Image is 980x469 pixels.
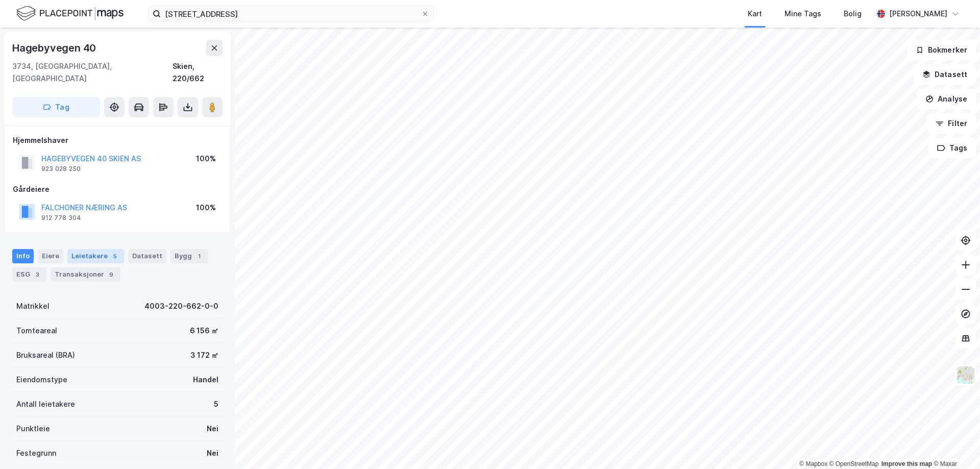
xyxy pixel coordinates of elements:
div: 6 156 ㎡ [190,325,218,337]
div: 5 [110,251,120,261]
div: Punktleie [16,423,50,435]
button: Bokmerker [907,40,976,60]
div: Skien, 220/662 [173,60,223,85]
a: Improve this map [881,460,932,467]
div: Festegrunn [16,447,56,459]
img: Z [956,365,975,385]
div: Matrikkel [16,300,50,312]
div: 100% [196,153,216,165]
div: Eiendomstype [16,374,67,386]
div: 100% [196,202,216,214]
div: [PERSON_NAME] [889,8,947,20]
div: ESG [12,267,46,282]
iframe: Chat Widget [929,420,980,469]
div: 3 [32,269,42,280]
button: Tags [928,138,976,158]
div: 1 [194,251,204,261]
div: Nei [207,423,218,435]
div: Info [12,249,34,263]
div: 4003-220-662-0-0 [144,300,218,312]
div: 3734, [GEOGRAPHIC_DATA], [GEOGRAPHIC_DATA] [12,60,173,85]
div: Transaksjoner [51,267,120,282]
div: Nei [207,447,218,459]
div: Datasett [128,249,166,263]
div: Gårdeiere [13,183,222,195]
div: 9 [106,269,116,280]
div: 912 778 304 [41,214,81,222]
div: Bruksareal (BRA) [16,349,75,361]
button: Tag [12,97,100,117]
div: Antall leietakere [16,398,75,410]
div: Handel [193,374,218,386]
button: Filter [927,113,976,134]
div: Kart [748,8,762,20]
img: logo.f888ab2527a4732fd821a326f86c7f29.svg [16,5,124,22]
div: Eiere [38,249,63,263]
div: Hjemmelshaver [13,134,222,146]
div: Bygg [170,249,208,263]
input: Søk på adresse, matrikkel, gårdeiere, leietakere eller personer [161,6,421,21]
div: Tomteareal [16,325,57,337]
button: Datasett [914,64,976,85]
button: Analyse [917,89,976,109]
div: 5 [214,398,218,410]
div: Leietakere [67,249,124,263]
div: 923 028 250 [41,165,81,173]
a: Mapbox [799,460,827,467]
div: 3 172 ㎡ [190,349,218,361]
div: Hagebyvegen 40 [12,40,98,56]
a: OpenStreetMap [829,460,879,467]
div: Bolig [844,8,862,20]
div: Mine Tags [785,8,821,20]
